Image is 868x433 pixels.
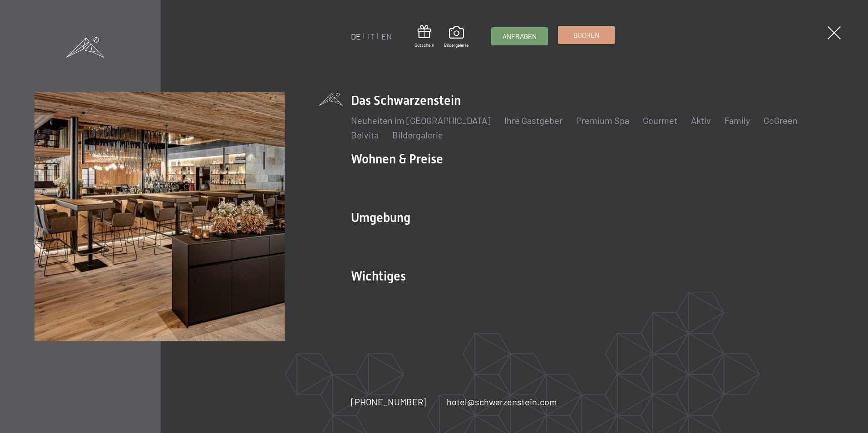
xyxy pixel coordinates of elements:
[368,31,375,41] a: IT
[414,25,434,48] a: Gutschein
[504,115,562,126] a: Ihre Gastgeber
[351,115,491,126] a: Neuheiten im [GEOGRAPHIC_DATA]
[414,42,434,48] span: Gutschein
[351,395,427,408] a: [PHONE_NUMBER]
[392,129,443,140] a: Bildergalerie
[351,31,361,41] a: DE
[691,115,711,126] a: Aktiv
[725,115,750,126] a: Family
[573,30,599,40] span: Buchen
[492,28,547,45] a: Anfragen
[764,115,798,126] a: GoGreen
[558,26,614,44] a: Buchen
[447,395,557,408] a: hotel@schwarzenstein.com
[576,115,629,126] a: Premium Spa
[444,26,469,48] a: Bildergalerie
[381,31,392,41] a: EN
[351,129,379,140] a: Belvita
[444,42,469,48] span: Bildergalerie
[503,32,537,41] span: Anfragen
[643,115,677,126] a: Gourmet
[351,396,427,407] span: [PHONE_NUMBER]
